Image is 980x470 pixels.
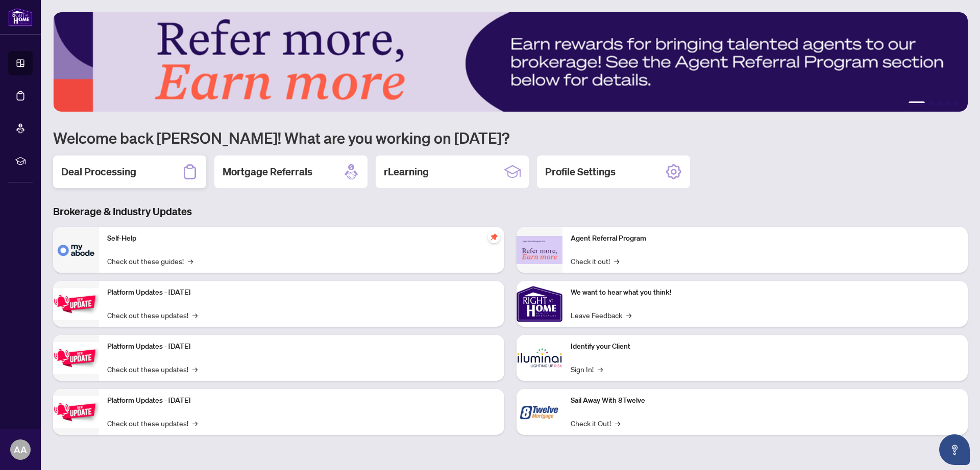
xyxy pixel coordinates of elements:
[8,8,33,27] img: logo
[571,395,960,406] p: Sail Away With 8Twelve
[517,335,562,381] img: Identify your Client
[192,363,198,375] span: →
[937,101,941,106] button: 3
[53,12,968,112] img: Slide 0
[53,204,968,219] h3: Brokerage & Industry Updates
[571,309,631,321] a: Leave Feedback→
[929,101,933,106] button: 2
[192,309,198,321] span: →
[909,101,925,106] button: 1
[188,255,193,267] span: →
[571,255,619,267] a: Check it out!→
[107,341,496,352] p: Platform Updates - [DATE]
[14,442,27,457] span: AA
[571,363,603,375] a: Sign In!→
[107,363,198,375] a: Check out these updates!→
[192,417,198,429] span: →
[53,128,968,147] h1: Welcome back [PERSON_NAME]! What are you working on [DATE]?
[571,341,960,352] p: Identify your Client
[571,417,620,429] a: Check it Out!→
[517,389,562,435] img: Sail Away With 8Twelve
[53,342,99,374] img: Platform Updates - July 8, 2025
[107,417,198,429] a: Check out these updates!→
[107,309,198,321] a: Check out these updates!→
[598,363,603,375] span: →
[614,255,619,267] span: →
[615,417,620,429] span: →
[53,227,99,273] img: Self-Help
[939,434,970,465] button: Open asap
[517,236,562,264] img: Agent Referral Program
[545,165,616,179] h2: Profile Settings
[571,287,960,298] p: We want to hear what you think!
[61,165,136,179] h2: Deal Processing
[488,231,500,243] span: pushpin
[517,281,562,327] img: We want to hear what you think!
[384,165,429,179] h2: rLearning
[107,287,496,298] p: Platform Updates - [DATE]
[53,396,99,428] img: Platform Updates - June 23, 2025
[223,165,312,179] h2: Mortgage Referrals
[53,288,99,320] img: Platform Updates - July 21, 2025
[571,233,960,244] p: Agent Referral Program
[626,309,631,321] span: →
[953,101,958,106] button: 5
[107,255,193,267] a: Check out these guides!→
[107,395,496,406] p: Platform Updates - [DATE]
[945,101,949,106] button: 4
[107,233,496,244] p: Self-Help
